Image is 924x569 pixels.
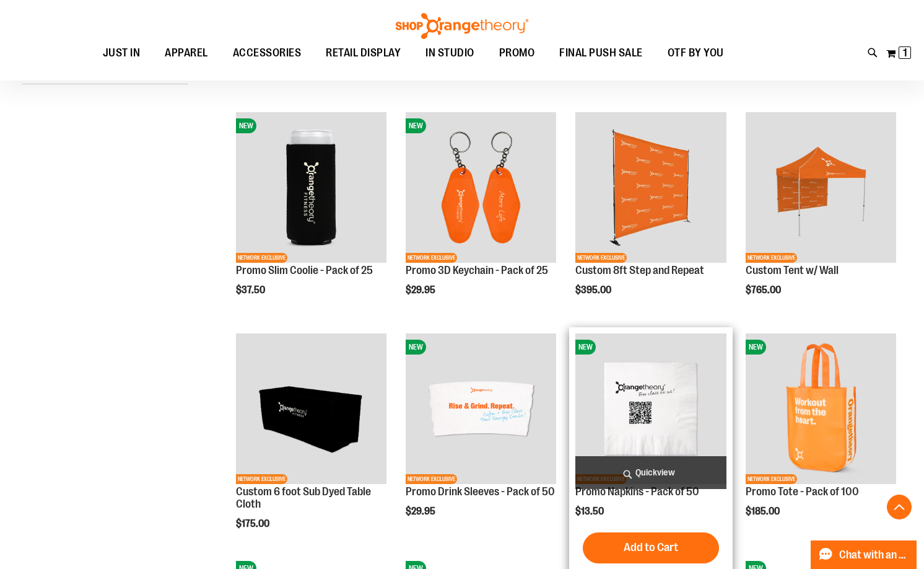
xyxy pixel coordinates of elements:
[575,284,613,296] span: $395.00
[569,106,732,321] div: product
[624,540,678,554] span: Add to Cart
[575,112,726,263] img: OTF 8ft Step and Repeat
[406,264,548,276] a: Promo 3D Keychain - Pack of 25
[90,39,153,68] a: JUST IN
[236,112,386,265] a: Promo Slim Coolie - Pack of 25NEWNETWORK EXCLUSIVE
[575,456,726,489] a: Quickview
[655,39,736,68] a: OTF BY YOU
[811,540,917,569] button: Chat with an Expert
[575,253,627,263] span: NETWORK EXCLUSIVE
[236,518,271,529] span: $175.00
[887,495,912,519] button: Back To Top
[399,106,562,327] div: product
[575,333,726,486] a: Promo Napkins - Pack of 50NEWNETWORK EXCLUSIVE
[236,485,371,510] a: Custom 6 foot Sub Dyed Table Cloth
[746,253,797,263] span: NETWORK EXCLUSIVE
[746,485,859,498] a: Promo Tote - Pack of 100
[575,506,606,517] span: $13.50
[739,327,902,549] div: product
[575,112,726,265] a: OTF 8ft Step and RepeatNETWORK EXCLUSIVE
[406,333,556,484] img: Promo Drink Sleeves - Pack of 50
[746,264,839,276] a: Custom Tent w/ Wall
[739,106,902,321] div: product
[746,474,797,484] span: NETWORK EXCLUSIVE
[575,264,704,276] a: Custom 8ft Step and Repeat
[746,340,766,355] span: NEW
[394,13,530,39] img: Shop Orangetheory
[668,39,724,67] span: OTF BY YOU
[236,333,386,484] img: OTF 6 foot Sub Dyed Table Cloth
[236,253,287,263] span: NETWORK EXCLUSIVE
[575,340,596,355] span: NEW
[313,39,413,68] a: RETAIL DISPLAY
[425,39,474,67] span: IN STUDIO
[406,506,437,517] span: $29.95
[413,39,487,68] a: IN STUDIO
[406,474,457,484] span: NETWORK EXCLUSIVE
[233,39,302,67] span: ACCESSORIES
[547,39,655,68] a: FINAL PUSH SALE
[559,39,643,67] span: FINAL PUSH SALE
[230,106,393,327] div: product
[236,474,287,484] span: NETWORK EXCLUSIVE
[746,112,896,263] img: OTF Custom Tent w/single sided wall Orange
[746,506,782,517] span: $185.00
[406,253,457,263] span: NETWORK EXCLUSIVE
[236,112,386,263] img: Promo Slim Coolie - Pack of 25
[499,39,535,67] span: PROMO
[236,264,373,276] a: Promo Slim Coolie - Pack of 25
[152,39,220,68] a: APPAREL
[399,327,562,549] div: product
[746,112,896,265] a: OTF Custom Tent w/single sided wall OrangeNETWORK EXCLUSIVE
[575,333,726,484] img: Promo Napkins - Pack of 50
[746,333,896,486] a: Promo Tote - Pack of 100NEWNETWORK EXCLUSIVE
[406,340,426,355] span: NEW
[236,118,256,133] span: NEW
[487,39,547,67] a: PROMO
[165,39,208,67] span: APPAREL
[220,39,314,68] a: ACCESSORIES
[406,485,555,498] a: Promo Drink Sleeves - Pack of 50
[406,112,556,263] img: Promo 3D Keychain - Pack of 25
[746,333,896,484] img: Promo Tote - Pack of 100
[406,333,556,486] a: Promo Drink Sleeves - Pack of 50NEWNETWORK EXCLUSIVE
[406,112,556,265] a: Promo 3D Keychain - Pack of 25NEWNETWORK EXCLUSIVE
[236,284,267,296] span: $37.50
[583,532,719,563] button: Add to Cart
[406,284,437,296] span: $29.95
[236,333,386,486] a: OTF 6 foot Sub Dyed Table ClothNETWORK EXCLUSIVE
[326,39,401,67] span: RETAIL DISPLAY
[575,485,699,498] a: Promo Napkins - Pack of 50
[746,284,783,296] span: $765.00
[103,39,141,67] span: JUST IN
[839,549,909,561] span: Chat with an Expert
[406,118,426,133] span: NEW
[903,46,907,59] span: 1
[230,327,393,555] div: product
